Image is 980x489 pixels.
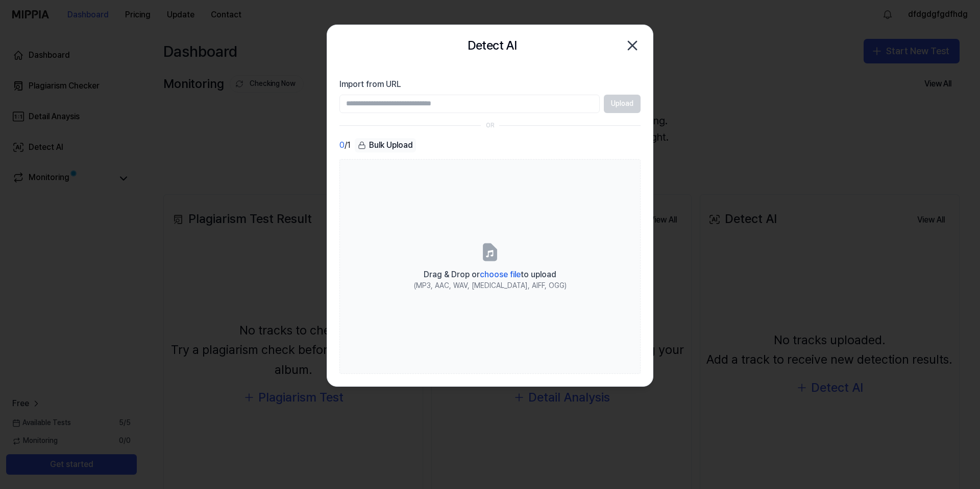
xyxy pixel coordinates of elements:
[355,138,416,152] div: Bulk Upload
[339,78,641,91] label: Import from URL
[486,121,495,130] div: OR
[424,270,556,279] span: Drag & Drop or to upload
[480,270,521,279] span: choose file
[339,139,345,151] span: 0
[339,138,351,153] div: / 1
[468,36,517,55] h2: Detect AI
[355,138,416,153] button: Bulk Upload
[414,281,567,291] div: (MP3, AAC, WAV, [MEDICAL_DATA], AIFF, OGG)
